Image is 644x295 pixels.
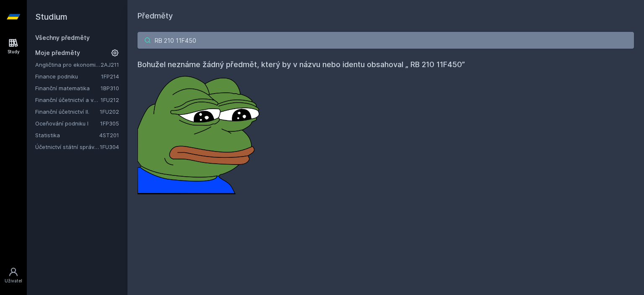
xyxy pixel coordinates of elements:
a: Finanční účetnictví a výkaznictví podle Mezinárodních standardů účetního výkaznictví (IFRS) [35,96,101,104]
h1: Předměty [138,10,634,22]
a: Finanční účetnictví II. [35,107,100,116]
a: Všechny předměty [35,34,90,41]
a: 4ST201 [99,132,119,138]
a: Účetnictví státní správy a samosprávy [35,143,100,151]
h4: Bohužel neznáme žádný předmět, který by v názvu nebo identu obsahoval „ RB 210 11F450” [138,59,634,70]
a: Study [2,34,25,59]
a: 1FU304 [100,144,119,150]
a: Statistika [35,131,99,139]
a: Angličtina pro ekonomická studia 1 (B2/C1) [35,60,101,69]
div: Uživatel [5,278,22,284]
div: Study [8,49,20,55]
a: 2AJ211 [101,61,119,68]
a: Finance podniku [35,72,101,81]
a: 1FP305 [100,120,119,127]
input: Název nebo ident předmětu… [138,32,634,49]
a: Oceňování podniku I [35,119,100,128]
a: 1FP214 [101,73,119,80]
span: Moje předměty [35,49,80,57]
a: Uživatel [2,263,25,288]
a: 1BP310 [101,85,119,91]
a: 1FU212 [101,97,119,103]
a: Finanční matematika [35,84,101,92]
img: error_picture.png [138,70,263,194]
a: 1FU202 [100,108,119,115]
